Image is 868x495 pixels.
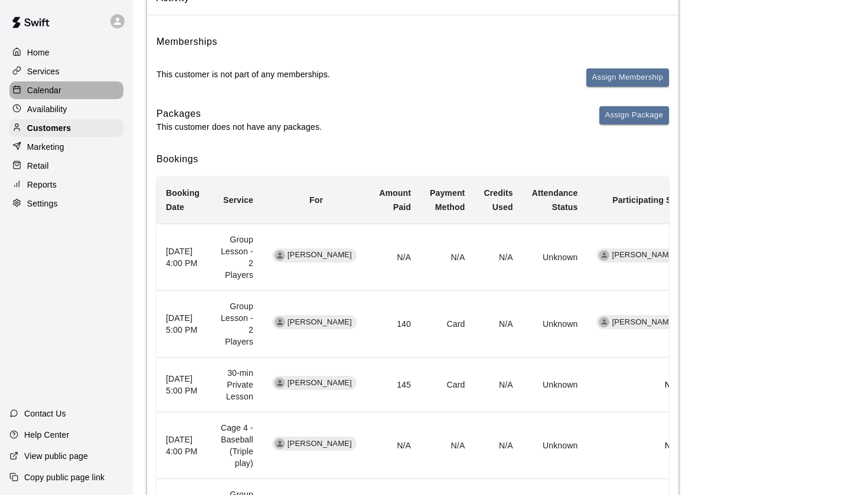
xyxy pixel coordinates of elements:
[283,438,357,450] span: [PERSON_NAME]
[612,195,685,205] b: Participating Staff
[599,250,609,261] div: Peter Hernandez
[27,122,71,134] p: Customers
[156,68,330,80] p: This customer is not part of any memberships.
[370,224,420,290] td: N/A
[370,412,420,479] td: N/A
[474,291,522,358] td: N/A
[27,47,50,58] p: Home
[156,291,209,358] th: [DATE] 5:00 PM
[9,157,123,175] a: Retail
[27,179,57,191] p: Reports
[156,412,209,479] th: [DATE] 4:00 PM
[223,195,253,205] b: Service
[370,358,420,412] td: 145
[166,188,200,212] b: Booking Date
[9,119,123,137] a: Customers
[283,317,357,328] span: [PERSON_NAME]
[9,195,123,212] a: Settings
[209,358,263,412] td: 30-min Private Lesson
[9,44,123,61] a: Home
[379,188,411,212] b: Amount Paid
[420,412,474,479] td: N/A
[209,291,263,358] td: Group Lesson - 2 Players
[27,160,49,172] p: Retail
[523,358,588,412] td: Unknown
[275,438,285,449] div: Gilles Barretieri
[599,317,609,327] div: Peter Hernandez
[523,224,588,290] td: Unknown
[27,103,67,115] p: Availability
[523,291,588,358] td: Unknown
[27,65,60,77] p: Services
[156,152,669,167] h6: Bookings
[607,250,681,261] span: [PERSON_NAME]
[9,81,123,99] a: Calendar
[275,317,285,327] div: Gilles Barretieri
[523,412,588,479] td: Unknown
[532,188,578,212] b: Attendance Status
[24,471,105,483] p: Copy public page link
[420,358,474,412] td: Card
[420,291,474,358] td: Card
[24,429,69,441] p: Help Center
[9,138,123,156] a: Marketing
[209,224,263,290] td: Group Lesson - 2 Players
[596,440,684,451] p: None
[607,317,681,328] span: [PERSON_NAME]
[209,412,263,479] td: Cage 4 - Baseball (Triple play)
[283,378,357,389] span: [PERSON_NAME]
[596,379,684,391] p: None
[156,106,322,122] h6: Packages
[275,250,285,261] div: Gilles Barretieri
[156,34,217,50] h6: Memberships
[596,315,681,329] div: [PERSON_NAME]
[474,224,522,290] td: N/A
[156,358,209,412] th: [DATE] 5:00 PM
[309,195,323,205] b: For
[27,198,58,209] p: Settings
[474,358,522,412] td: N/A
[156,224,209,290] th: [DATE] 4:00 PM
[283,250,357,261] span: [PERSON_NAME]
[275,378,285,388] div: Gilles Barretieri
[24,408,66,419] p: Contact Us
[596,248,681,263] div: [PERSON_NAME]
[474,412,522,479] td: N/A
[27,84,61,96] p: Calendar
[9,63,123,80] a: Services
[27,141,64,153] p: Marketing
[9,176,123,194] a: Reports
[586,68,669,87] button: Assign Membership
[9,100,123,118] a: Availability
[24,450,88,462] p: View public page
[420,224,474,290] td: N/A
[430,188,465,212] b: Payment Method
[599,106,669,124] button: Assign Package
[156,121,322,133] p: This customer does not have any packages.
[484,188,513,212] b: Credits Used
[370,291,420,358] td: 140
